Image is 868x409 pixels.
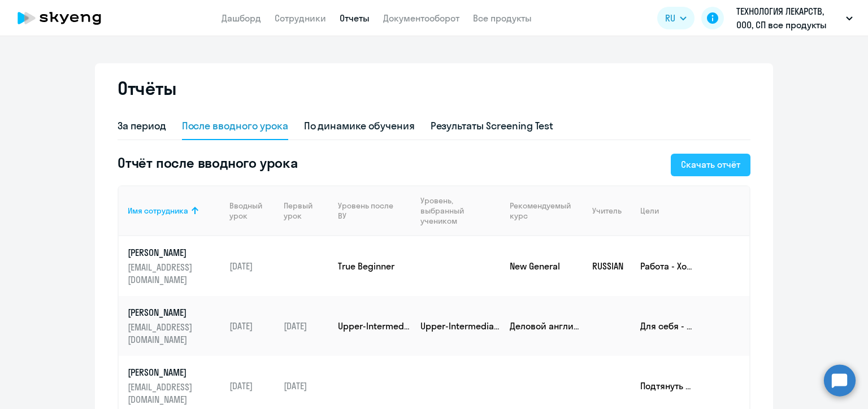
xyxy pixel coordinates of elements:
div: Имя сотрудника [128,206,220,216]
a: Все продукты [473,12,532,24]
button: Скачать отчёт [671,154,750,176]
div: После вводного урока [182,119,288,133]
p: [DATE] [284,320,329,332]
p: [DATE] [229,260,275,272]
div: Первый урок [284,201,320,221]
span: RU [665,11,675,25]
div: Рекомендуемый курс [510,201,574,221]
p: [EMAIL_ADDRESS][DOMAIN_NAME] [128,261,220,286]
div: Цели [640,206,740,216]
p: Для себя - Фильмы и сериалы в оригинале, понимать тексты и смысл любимых песен; Для себя - самора... [640,320,693,332]
a: [PERSON_NAME][EMAIL_ADDRESS][DOMAIN_NAME] [128,246,220,286]
a: Отчеты [340,12,370,24]
p: [EMAIL_ADDRESS][DOMAIN_NAME] [128,321,220,346]
p: Деловой английский [510,320,583,332]
p: [DATE] [229,380,275,392]
div: Первый урок [284,201,329,221]
p: [DATE] [284,380,329,392]
td: True Beginner [329,236,411,296]
h5: Отчёт после вводного урока [118,154,298,172]
h2: Отчёты [118,77,176,99]
div: Цели [640,206,659,216]
p: [EMAIL_ADDRESS][DOMAIN_NAME] [128,381,220,406]
div: За период [118,119,166,133]
a: [PERSON_NAME][EMAIL_ADDRESS][DOMAIN_NAME] [128,366,220,406]
a: Документооборот [383,12,459,24]
div: Вводный урок [229,201,267,221]
div: Скачать отчёт [681,158,740,171]
div: Уровень, выбранный учеником [420,195,501,226]
p: [PERSON_NAME] [128,366,220,378]
a: Дашборд [222,12,261,24]
div: Результаты Screening Test [431,119,554,133]
div: Уровень после ВУ [338,201,411,221]
div: Рекомендуемый курс [510,201,583,221]
div: Имя сотрудника [128,206,188,216]
td: RUSSIAN [583,236,631,296]
div: Уровень, выбранный учеником [420,195,493,226]
div: Учитель [592,206,631,216]
a: Сотрудники [275,12,326,24]
td: Upper-Intermediate [411,296,501,356]
p: New General [510,260,583,272]
div: По динамике обучения [304,119,415,133]
div: Вводный урок [229,201,275,221]
div: Учитель [592,206,622,216]
button: ТЕХНОЛОГИЯ ЛЕКАРСТВ, ООО, СП все продукты [731,5,858,32]
p: [PERSON_NAME] [128,246,220,259]
a: [PERSON_NAME][EMAIL_ADDRESS][DOMAIN_NAME] [128,306,220,346]
p: ТЕХНОЛОГИЯ ЛЕКАРСТВ, ООО, СП все продукты [736,5,841,32]
p: [DATE] [229,320,275,332]
td: Upper-Intermediate [329,296,411,356]
p: Работа - Хочется свободно и легко общаться с коллегами из разных стран; Путешествия - Общаться с ... [640,260,693,272]
p: Подтянуть отметки в школе; Развить логику и мышление [640,380,693,392]
p: [PERSON_NAME] [128,306,220,319]
button: RU [657,7,695,29]
div: Уровень после ВУ [338,201,401,221]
